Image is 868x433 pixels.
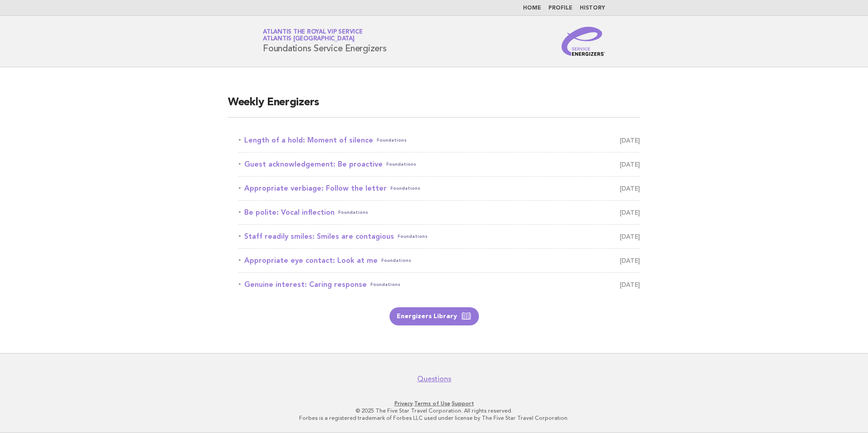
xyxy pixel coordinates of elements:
[381,254,411,267] span: Foundations
[414,400,450,407] a: Terms of Use
[620,230,640,243] span: [DATE]
[263,30,387,53] h1: Foundations Service Energizers
[620,182,640,195] span: [DATE]
[338,206,368,219] span: Foundations
[156,400,712,407] p: · ·
[620,134,640,147] span: [DATE]
[239,230,640,243] a: Staff readily smiles: Smiles are contagiousFoundations [DATE]
[452,400,474,407] a: Support
[620,206,640,219] span: [DATE]
[370,278,400,291] span: Foundations
[239,206,640,219] a: Be polite: Vocal inflectionFoundations [DATE]
[620,254,640,267] span: [DATE]
[239,158,640,171] a: Guest acknowledgement: Be proactiveFoundations [DATE]
[580,5,605,11] a: History
[263,36,355,42] span: Atlantis [GEOGRAPHIC_DATA]
[548,5,572,11] a: Profile
[523,5,541,11] a: Home
[562,27,605,56] img: Service Energizers
[263,29,363,42] a: Atlantis the Royal VIP ServiceAtlantis [GEOGRAPHIC_DATA]
[156,414,712,422] p: Forbes is a registered trademark of Forbes LLC used under license by The Five Star Travel Corpora...
[417,374,451,384] a: Questions
[156,407,712,414] p: © 2025 The Five Star Travel Corporation. All rights reserved.
[239,182,640,195] a: Appropriate verbiage: Follow the letterFoundations [DATE]
[239,254,640,267] a: Appropriate eye contact: Look at meFoundations [DATE]
[395,400,413,407] a: Privacy
[398,230,428,243] span: Foundations
[390,182,420,195] span: Foundations
[390,307,479,325] a: Energizers Library
[239,134,640,147] a: Length of a hold: Moment of silenceFoundations [DATE]
[228,95,640,118] h2: Weekly Energizers
[386,158,416,171] span: Foundations
[620,158,640,171] span: [DATE]
[620,278,640,291] span: [DATE]
[377,134,407,147] span: Foundations
[239,278,640,291] a: Genuine interest: Caring responseFoundations [DATE]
